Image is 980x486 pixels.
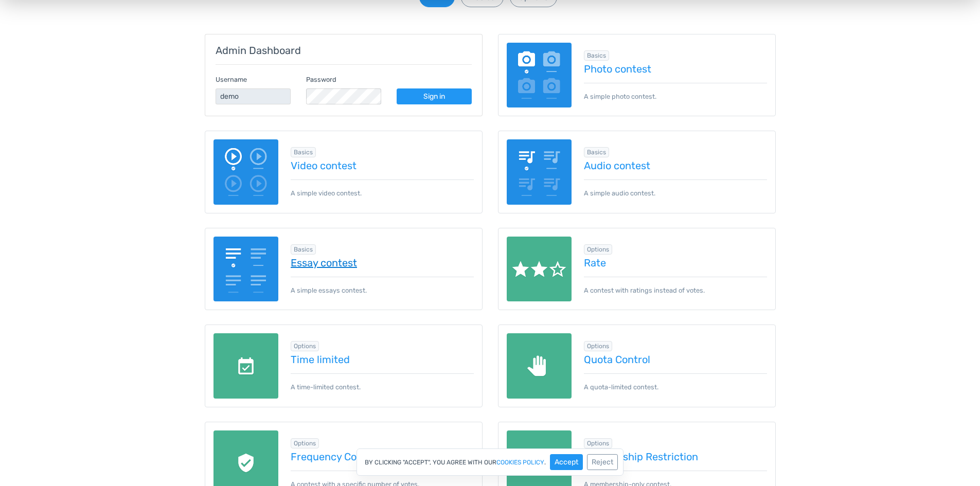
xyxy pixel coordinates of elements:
[584,341,612,351] span: Browse all in Options
[584,83,767,101] p: A simple photo contest.
[584,244,612,255] span: Browse all in Options
[584,50,609,61] span: Browse all in Basics
[357,448,623,476] div: By clicking "Accept", you agree with our .
[584,438,612,448] span: Browse all in Options
[291,373,474,392] p: A time-limited contest.
[507,237,572,302] img: rate.png
[584,277,767,295] p: A contest with ratings instead of votes.
[584,354,767,365] a: Quota Control
[291,277,474,295] p: A simple essays contest.
[306,75,336,84] label: Password
[291,257,474,268] a: Essay contest
[507,43,572,108] img: image-poll.png
[584,257,767,268] a: Rate
[291,438,319,448] span: Browse all in Options
[397,88,472,104] a: Sign in
[291,244,316,255] span: Browse all in Basics
[550,454,583,470] button: Accept
[291,354,474,365] a: Time limited
[584,147,609,157] span: Browse all in Basics
[213,237,279,302] img: essay-contest.png
[584,373,767,392] p: A quota-limited contest.
[496,459,544,465] a: cookies policy
[213,333,279,399] img: date-limited.png
[291,147,316,157] span: Browse all in Basics
[216,45,472,56] h5: Admin Dashboard
[507,333,572,399] img: quota-limited.png
[584,63,767,75] a: Photo contest
[587,454,618,470] button: Reject
[507,139,572,205] img: audio-poll.png
[291,179,474,198] p: A simple video contest.
[584,179,767,198] p: A simple audio contest.
[584,160,767,171] a: Audio contest
[291,341,319,351] span: Browse all in Options
[291,160,474,171] a: Video contest
[216,75,247,84] label: Username
[213,139,279,205] img: video-poll.png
